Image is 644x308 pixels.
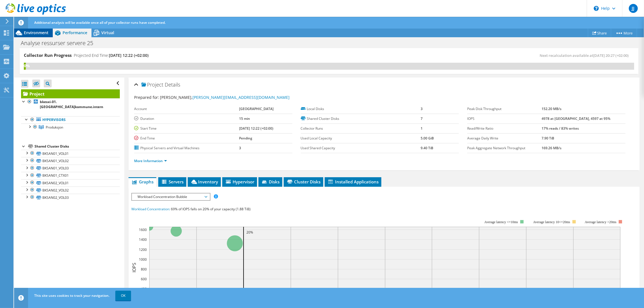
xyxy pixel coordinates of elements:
[421,116,423,121] b: 7
[21,186,120,194] a: BKSAN02_VOL02
[109,53,148,58] span: [DATE] 12:22 (+02:00)
[139,237,147,242] text: 1400
[301,106,421,112] label: Local Disks
[542,146,562,150] b: 169.26 MB/s
[301,136,421,141] label: Used Local Capacity
[629,4,638,13] span: JJ
[139,247,147,252] text: 1200
[588,29,611,37] a: Share
[585,220,617,224] text: Average latency >20ms
[21,172,120,179] a: BKSAN01_CTX01
[161,179,184,185] span: Servers
[191,179,218,185] span: Inventory
[287,179,320,185] span: Cluster Disks
[239,106,274,111] b: [GEOGRAPHIC_DATA]
[134,136,239,141] label: End Time
[115,291,131,301] a: OK
[301,126,421,131] label: Collector Runs
[301,116,421,122] label: Shared Cluster Disks
[594,6,599,11] svg: \n
[421,136,434,141] b: 5.00 GiB
[131,207,170,211] span: Workload Concentration:
[21,98,120,111] a: bkesxi-01.[GEOGRAPHIC_DATA]kommune.intern
[34,293,109,298] span: This site uses cookies to track your navigation.
[467,145,542,151] label: Peak Aggregate Network Throughput
[141,82,163,88] span: Project
[327,179,379,185] span: Installed Applications
[467,136,542,141] label: Average Daily Write
[239,116,250,121] b: 15 min
[21,89,120,98] a: Project
[40,99,103,109] b: bkesxi-01.[GEOGRAPHIC_DATA]kommune.intern
[134,106,239,112] label: Account
[18,40,102,46] h1: Analyse ressurser servere 25
[24,30,49,35] span: Environment
[21,179,120,186] a: BKSAN02_VOL01
[421,126,423,131] b: 1
[421,146,433,150] b: 9.40 TiB
[421,106,423,111] b: 3
[160,95,290,100] span: [PERSON_NAME],
[467,106,542,112] label: Peak Disk Throughput
[134,145,239,151] label: Physical Servers and Virtual Machines
[24,63,26,69] div: 0%
[484,220,518,224] tspan: Average latency <=10ms
[46,125,63,130] span: Produksjon
[301,145,421,151] label: Used Shared Capacity
[21,150,120,157] a: BKSAN01_VOL01
[134,95,159,100] label: Prepared for:
[192,95,290,100] a: [PERSON_NAME][EMAIL_ADDRESS][DOMAIN_NAME]
[63,30,87,35] span: Performance
[141,267,147,272] text: 800
[542,126,579,131] b: 17% reads / 83% writes
[135,193,207,200] span: Workload Concentration Bubble
[131,179,153,185] span: Graphs
[21,165,120,172] a: BKSAN01_VOL03
[467,116,542,122] label: IOPS
[239,136,252,141] b: Pending
[134,158,167,163] a: More Information
[21,194,120,201] a: BKSAN02_VOL03
[533,220,570,224] tspan: Average latency 10<=20ms
[467,126,542,131] label: Read/Write Ratio
[74,52,148,59] h4: Projected End Time:
[139,257,147,262] text: 1000
[134,116,239,122] label: Duration
[34,20,166,25] span: Additional analysis will be available once all of your collector runs have completed.
[35,143,120,150] div: Shared Cluster Disks
[593,53,629,58] span: [DATE] 20:27 (+02:00)
[542,106,562,111] b: 152.20 MB/s
[239,126,273,131] b: [DATE] 12:22 (+02:00)
[165,81,180,88] span: Details
[101,30,114,35] span: Virtual
[261,179,279,185] span: Disks
[134,126,239,131] label: Start Time
[139,227,147,232] text: 1600
[540,53,631,58] span: Next recalculation available at
[611,29,637,37] a: More
[21,157,120,164] a: BKSAN01_VOL02
[141,286,147,291] text: 400
[225,179,254,185] span: Hypervisor
[21,123,120,131] a: Produksjon
[239,146,241,150] b: 3
[141,277,147,281] text: 600
[171,207,251,211] span: 69% of IOPS falls on 20% of your capacity (1.88 TiB)
[21,116,120,123] a: Hypervisors
[542,136,554,141] b: 7.90 TiB
[246,230,253,235] text: 20%
[542,116,610,121] b: 4978 at [GEOGRAPHIC_DATA], 4597 at 95%
[131,263,137,272] text: IOPS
